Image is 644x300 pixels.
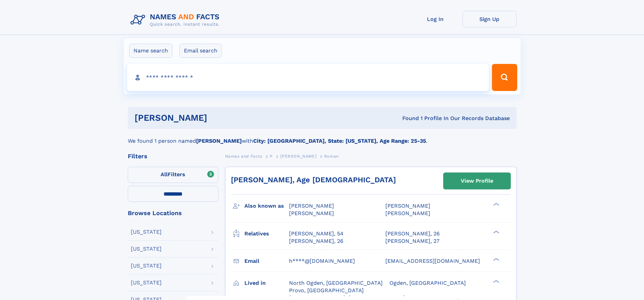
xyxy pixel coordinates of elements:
[128,167,218,183] label: Filters
[408,11,462,27] a: Log In
[385,237,439,245] a: [PERSON_NAME], 27
[324,154,339,159] span: Roman
[225,152,262,160] a: Names and Facts
[461,173,493,189] div: View Profile
[244,228,289,239] h3: Relatives
[131,229,162,235] div: [US_STATE]
[196,138,242,144] b: [PERSON_NAME]
[131,280,162,285] div: [US_STATE]
[127,64,489,91] input: search input
[135,114,305,122] h1: [PERSON_NAME]
[385,230,440,237] a: [PERSON_NAME], 26
[444,173,510,189] a: View Profile
[128,210,218,216] div: Browse Locations
[385,210,430,216] span: [PERSON_NAME]
[492,257,500,261] div: ❯
[305,115,510,122] div: Found 1 Profile In Our Records Database
[492,279,500,283] div: ❯
[161,171,168,178] span: All
[280,154,316,159] span: [PERSON_NAME]
[128,11,225,29] img: Logo Names and Facts
[289,203,334,209] span: [PERSON_NAME]
[280,152,316,160] a: [PERSON_NAME]
[385,203,430,209] span: [PERSON_NAME]
[289,287,364,294] span: Provo, [GEOGRAPHIC_DATA]
[131,246,162,252] div: [US_STATE]
[244,277,289,289] h3: Lived in
[289,237,343,245] a: [PERSON_NAME], 26
[180,44,222,58] label: Email search
[128,129,517,145] div: We found 1 person named with .
[389,280,466,286] span: Ogden, [GEOGRAPHIC_DATA]
[492,64,517,91] button: Search Button
[253,138,426,144] b: City: [GEOGRAPHIC_DATA], State: [US_STATE], Age Range: 25-35
[385,258,480,264] span: [EMAIL_ADDRESS][DOMAIN_NAME]
[131,263,162,269] div: [US_STATE]
[244,200,289,212] h3: Also known as
[270,154,273,159] span: P
[270,152,273,160] a: P
[244,255,289,267] h3: Email
[462,11,517,27] a: Sign Up
[231,176,396,184] a: [PERSON_NAME], Age [DEMOGRAPHIC_DATA]
[289,230,343,237] a: [PERSON_NAME], 54
[492,230,500,234] div: ❯
[129,44,172,58] label: Name search
[492,202,500,207] div: ❯
[289,210,334,216] span: [PERSON_NAME]
[128,153,218,159] div: Filters
[289,280,383,286] span: North Ogden, [GEOGRAPHIC_DATA]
